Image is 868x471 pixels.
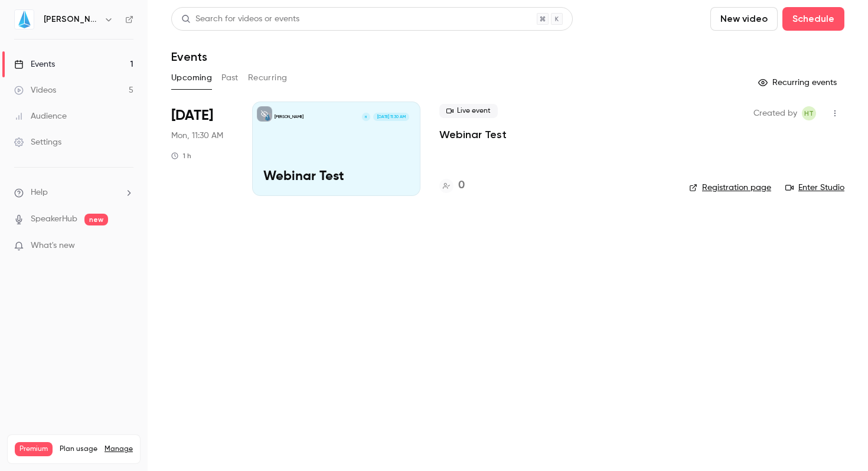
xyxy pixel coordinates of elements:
h1: Events [171,50,207,64]
button: Recurring [248,68,288,87]
span: Plan usage [60,444,97,454]
span: Help [31,187,48,199]
span: new [84,214,108,225]
a: SpeakerHub [31,213,77,225]
li: help-dropdown-opener [14,187,133,199]
button: Schedule [782,7,844,31]
p: [PERSON_NAME] [275,114,304,120]
span: [DATE] 11:30 AM [373,113,409,121]
h4: 0 [458,178,465,194]
a: Manage [105,444,133,454]
span: Mon, 11:30 AM [171,130,223,142]
div: Settings [14,136,61,148]
a: Webinar Test[PERSON_NAME]H[DATE] 11:30 AMWebinar Test [252,102,420,196]
span: Hugo Tauzin [802,106,816,120]
button: Upcoming [171,68,212,87]
h6: [PERSON_NAME] [44,14,99,25]
span: Live event [439,104,498,118]
a: Enter Studio [785,182,844,194]
span: [DATE] [171,106,213,125]
p: Webinar Test [263,169,409,185]
div: Events [14,58,55,70]
button: Recurring events [753,73,844,92]
a: Webinar Test [439,127,507,142]
span: Created by [753,106,797,120]
span: HT [804,106,814,120]
div: Videos [14,84,56,96]
a: 0 [439,178,465,194]
button: Past [221,68,239,87]
button: New video [710,7,778,31]
span: What's new [31,240,75,252]
div: Search for videos or events [181,13,299,25]
a: Registration page [689,182,771,194]
span: Premium [15,442,53,456]
iframe: Noticeable Trigger [119,241,133,251]
div: H [361,112,371,122]
div: Audience [14,110,67,122]
img: JIN [15,10,34,29]
div: 1 h [171,151,191,161]
div: Oct 20 Mon, 11:30 AM (Europe/Paris) [171,102,233,196]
